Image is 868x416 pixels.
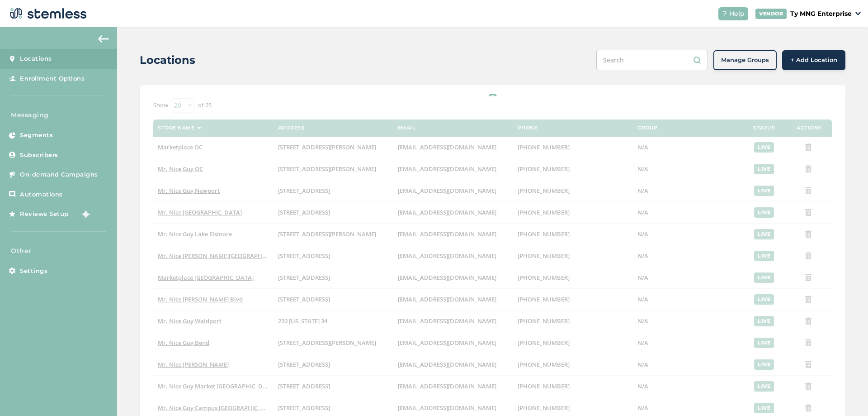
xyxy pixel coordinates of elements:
input: Search [596,50,708,70]
span: Reviews Setup [20,210,69,219]
img: icon-arrow-back-accent-c549486e.svg [98,35,109,43]
img: icon-help-white-03924b79.svg [722,11,727,16]
button: Manage Groups [713,50,777,70]
span: Segments [20,131,53,140]
img: icon_down-arrow-small-66adaf34.svg [855,12,861,15]
span: Automations [20,190,63,199]
span: Help [729,9,745,19]
img: logo-dark-0685b13c.svg [7,5,87,23]
span: Subscribers [20,151,58,160]
img: glitter-stars-b7820f95.gif [75,205,94,223]
span: Manage Groups [721,56,769,65]
span: On-demand Campaigns [20,170,98,179]
span: + Add Location [791,56,837,65]
h2: Locations [140,52,195,68]
span: Locations [20,54,52,63]
div: VENDOR [755,9,787,19]
span: Settings [20,267,47,276]
p: Ty MNG Enterprise [790,9,852,19]
span: Enrollment Options [20,74,85,83]
button: + Add Location [782,50,845,70]
iframe: Chat Widget [823,373,868,416]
